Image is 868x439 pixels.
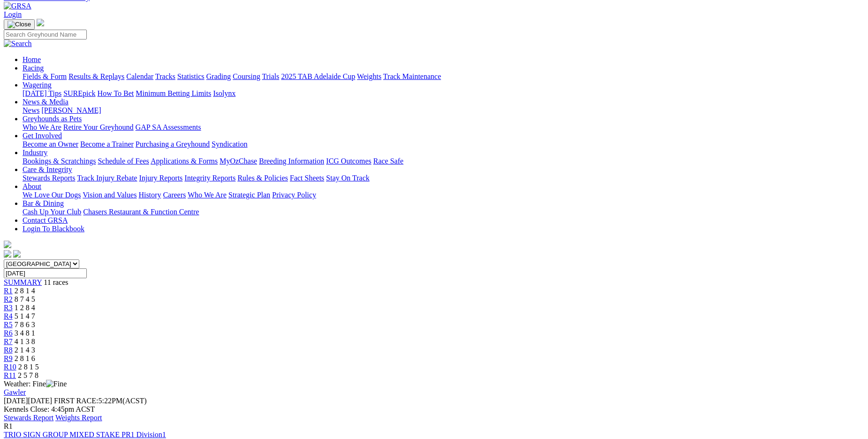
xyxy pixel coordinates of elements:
a: Applications & Forms [151,157,218,165]
a: Syndication [212,140,247,148]
span: R1 [4,422,13,430]
span: R3 [4,304,13,312]
a: Stay On Track [326,174,369,182]
a: Contact GRSA [23,216,68,224]
a: Injury Reports [139,174,183,182]
a: Vision and Values [83,191,137,199]
a: Login [4,10,22,18]
a: Track Maintenance [383,72,441,80]
a: 2025 TAB Adelaide Cup [281,72,355,80]
span: R10 [4,363,16,371]
a: Coursing [233,72,260,80]
a: Racing [23,64,44,72]
a: News & Media [23,98,69,106]
a: Home [23,55,41,63]
a: Tracks [155,72,175,80]
span: 2 8 1 6 [15,354,35,362]
a: R9 [4,354,13,362]
a: [DATE] Tips [23,89,61,97]
a: R7 [4,337,13,345]
span: 2 8 1 4 [15,287,35,295]
a: MyOzChase [220,157,257,165]
a: Stewards Reports [23,174,75,182]
div: About [23,191,864,199]
span: R11 [4,371,16,379]
a: News [23,106,39,114]
a: Strategic Plan [228,191,270,199]
a: R1 [4,287,13,295]
a: Stewards Report [4,414,53,422]
div: Bar & Dining [23,208,864,216]
a: GAP SA Assessments [136,123,201,131]
a: Statistics [177,72,205,80]
a: Fields & Form [23,72,67,80]
img: Search [4,39,32,48]
span: 2 8 1 5 [18,363,39,371]
span: 2 5 7 8 [18,371,38,379]
span: 8 7 4 5 [15,295,35,303]
a: Bookings & Scratchings [23,157,96,165]
img: facebook.svg [4,250,11,258]
a: Who We Are [23,123,61,131]
a: Get Involved [23,132,62,140]
a: Bar & Dining [23,199,64,207]
img: Close [8,21,31,28]
a: Chasers Restaurant & Function Centre [83,208,199,216]
a: R4 [4,312,13,320]
a: Results & Replays [69,72,124,80]
span: 4 1 3 8 [15,337,35,345]
a: Who We Are [188,191,227,199]
span: [DATE] [4,397,28,405]
a: Integrity Reports [184,174,236,182]
img: twitter.svg [13,250,21,258]
a: Careers [163,191,186,199]
a: How To Bet [98,89,134,97]
span: Weather: Fine [4,380,67,388]
div: Care & Integrity [23,174,864,182]
a: Wagering [23,81,52,89]
a: Weights Report [55,414,102,422]
a: About [23,182,41,190]
span: 5:22PM(ACST) [54,397,147,405]
a: SUREpick [63,89,95,97]
a: Track Injury Rebate [77,174,137,182]
input: Search [4,30,87,39]
a: TRIO SIGN GROUP MIXED STAKE PR1 Division1 [4,431,166,439]
input: Select date [4,268,87,278]
a: R6 [4,329,13,337]
a: Gawler [4,388,26,396]
span: 2 1 4 3 [15,346,35,354]
a: R2 [4,295,13,303]
a: Grading [206,72,231,80]
a: Login To Blackbook [23,225,84,233]
span: 3 4 8 1 [15,329,35,337]
a: Become a Trainer [80,140,134,148]
span: [DATE] [4,397,52,405]
a: ICG Outcomes [326,157,371,165]
span: 7 8 6 3 [15,321,35,329]
div: Industry [23,157,864,165]
a: Isolynx [213,89,236,97]
img: logo-grsa-white.png [4,241,11,248]
span: R8 [4,346,13,354]
a: Industry [23,149,47,157]
span: 11 races [44,278,68,286]
a: Become an Owner [23,140,78,148]
a: Cash Up Your Club [23,208,81,216]
a: We Love Our Dogs [23,191,81,199]
div: Get Involved [23,140,864,149]
a: Weights [357,72,381,80]
span: 5 1 4 7 [15,312,35,320]
div: Racing [23,72,864,81]
button: Toggle navigation [4,19,35,30]
a: Rules & Policies [237,174,288,182]
div: News & Media [23,106,864,115]
span: 1 2 8 4 [15,304,35,312]
a: SUMMARY [4,278,42,286]
a: Care & Integrity [23,165,72,173]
